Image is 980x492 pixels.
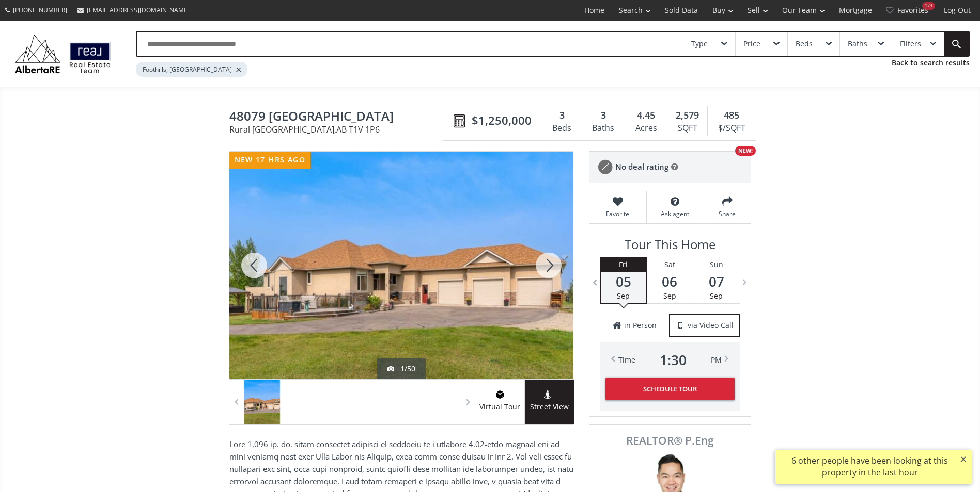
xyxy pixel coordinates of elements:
[495,390,505,399] img: virtual tour icon
[713,121,750,136] div: $/SQFT
[796,40,813,47] div: Beds
[618,353,722,367] div: Time PM
[617,291,630,301] span: Sep
[709,209,745,218] span: Share
[601,435,739,446] span: REALTOR® P.Eng
[476,380,525,424] a: virtual tour iconVirtual Tour
[387,364,415,374] div: 1/50
[10,32,115,76] img: Logo
[624,320,657,331] span: in Person
[647,257,693,272] div: Sat
[13,6,67,14] span: [PHONE_NUMBER]
[630,121,662,136] div: Acres
[647,274,693,289] span: 06
[955,450,972,468] button: ×
[630,109,662,122] div: 4.45
[663,291,676,301] span: Sep
[548,109,577,122] div: 3
[600,237,740,257] h3: Tour This Home
[476,401,524,413] span: Virtual Tour
[710,291,723,301] span: Sep
[922,2,935,10] div: 174
[601,274,646,289] span: 05
[652,209,698,218] span: Ask agent
[713,109,750,122] div: 485
[525,401,574,413] span: Street View
[229,125,448,134] span: Rural [GEOGRAPHIC_DATA] , AB T1V 1P6
[587,109,619,122] div: 3
[87,6,190,14] span: [EMAIL_ADDRESS][DOMAIN_NAME]
[673,121,702,136] div: SQFT
[595,157,615,177] img: rating icon
[595,209,641,218] span: Favorite
[693,274,740,289] span: 07
[601,257,646,272] div: Fri
[735,146,756,156] div: NEW!
[472,112,532,128] span: $1,250,000
[693,257,740,272] div: Sun
[660,353,687,367] span: 1 : 30
[743,40,760,47] div: Price
[605,378,735,400] button: Schedule Tour
[229,109,448,125] span: 48079 Sharall Circle East
[548,121,577,136] div: Beds
[900,40,921,47] div: Filters
[136,62,247,77] div: Foothills, [GEOGRAPHIC_DATA]
[848,40,867,47] div: Baths
[229,152,311,169] div: new 17 hrs ago
[688,320,734,331] span: via Video Call
[72,1,195,20] a: [EMAIL_ADDRESS][DOMAIN_NAME]
[229,152,573,379] div: 48079 Sharall Circle East Rural Foothills County, AB T1V 1P6 - Photo 1 of 1
[676,109,699,122] span: 2,579
[587,121,619,136] div: Baths
[781,455,959,479] div: 6 other people have been looking at this property in the last hour
[691,40,708,47] div: Type
[615,161,668,172] span: No deal rating
[892,58,970,68] a: Back to search results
